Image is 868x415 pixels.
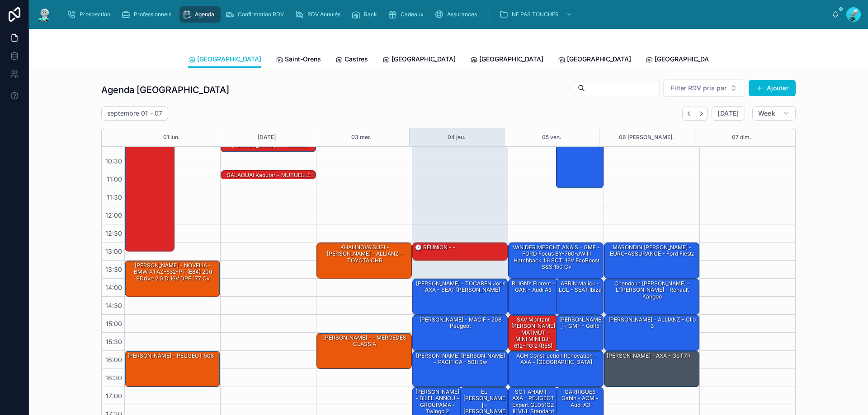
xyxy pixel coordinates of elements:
[432,6,483,23] a: Assurances
[317,243,411,278] div: KHALINOVA SUSI - [PERSON_NAME] - ALLIANZ - TOYOTA CHR
[413,315,507,350] div: [PERSON_NAME] - MACIF - 208 Peugeot
[80,11,110,18] span: Prospection
[509,351,603,387] div: ACH construction renovation - AXA - [GEOGRAPHIC_DATA]
[222,171,315,186] div: SALAOUAI Kaoutar - MUTUELLE DE POITIERS - Clio 4
[60,5,832,24] div: scrollable content
[127,352,215,360] div: [PERSON_NAME] - PEUGEOT 508
[604,243,699,278] div: MARONDIN [PERSON_NAME] - EURO-ASSURANCE - Ford fiesta
[104,392,124,400] span: 17:00
[349,6,383,23] a: Rack
[104,338,124,345] span: 15:30
[125,98,174,251] div: Seb absent la matinée - -
[509,279,557,314] div: BLIGNY Florent - GAN - Audi A3
[413,243,507,260] div: 🕒 RÉUNION - -
[695,107,708,121] button: Next
[712,106,745,121] button: [DATE]
[318,334,411,349] div: [PERSON_NAME] - - MERCEDES CLASS A
[103,211,124,219] span: 12:00
[671,84,726,93] span: Filter RDV pris par
[103,374,124,382] span: 16:30
[509,315,557,350] div: SAV montant [PERSON_NAME] - MATMUT - MINI MINI BJ-612-PG 2 (R56) One D 1.6 D 16V 90 cv
[103,284,124,291] span: 14:00
[604,315,699,350] div: [PERSON_NAME] - ALLIANZ - Clio 3
[344,55,368,64] span: Castres
[238,11,284,18] span: Confirmation RDV
[103,266,124,273] span: 13:30
[557,117,604,188] div: Toit pano - [PERSON_NAME] - AXA - cupra born
[107,109,162,118] h2: septembre 01 – 07
[496,6,577,23] a: NE PAS TOUCHER
[606,280,698,301] div: Chendouh [PERSON_NAME] - L'[PERSON_NAME] - Renault kangoo
[749,80,796,96] button: Ajouter
[655,55,719,64] span: [GEOGRAPHIC_DATA]
[413,279,507,314] div: [PERSON_NAME] - TOCABEN Joris - AXA - SEAT [PERSON_NAME]
[510,243,603,271] div: VAN DER MESCHT ANAIS - GMF - FORD Focus BY-760-JW III Hatchback 1.6 SCTi 16V EcoBoost S&S 150 cv
[64,6,117,23] a: Prospection
[163,128,180,146] button: 01 lun.
[134,11,171,18] span: Professionnels
[351,128,372,146] button: 03 mer.
[414,280,507,294] div: [PERSON_NAME] - TOCABEN Joris - AXA - SEAT [PERSON_NAME]
[285,55,321,64] span: Saint-Orens
[510,352,603,367] div: ACH construction renovation - AXA - [GEOGRAPHIC_DATA]
[188,51,261,68] a: [GEOGRAPHIC_DATA]
[447,11,477,18] span: Assurances
[101,84,229,96] h1: Agenda [GEOGRAPHIC_DATA]
[732,128,751,146] button: 07 dim.
[103,139,124,147] span: 10:00
[414,243,457,252] div: 🕒 RÉUNION - -
[317,333,411,368] div: [PERSON_NAME] - - MERCEDES CLASS A
[103,247,124,255] span: 13:00
[318,243,411,265] div: KHALINOVA SUSI - [PERSON_NAME] - ALLIANZ - TOYOTA CHR
[103,229,124,237] span: 12:30
[663,79,745,97] button: Select Button
[646,51,719,69] a: [GEOGRAPHIC_DATA]
[276,51,321,69] a: Saint-Orens
[103,356,124,364] span: 16:00
[470,51,543,69] a: [GEOGRAPHIC_DATA]
[104,175,124,183] span: 11:00
[558,388,603,409] div: GARRIGUES Gabin - ACM - audi a3
[557,279,604,314] div: ABRIN Malick - LCL - SEAT Ibiza
[125,351,220,387] div: [PERSON_NAME] - PEUGEOT 508
[604,279,699,314] div: Chendouh [PERSON_NAME] - L'[PERSON_NAME] - Renault kangoo
[413,351,507,387] div: [PERSON_NAME] [PERSON_NAME] - PACIFICA - 508 sw
[335,51,368,69] a: Castres
[179,6,221,23] a: Agenda
[307,11,340,18] span: RDV Annulés
[221,171,316,180] div: SALAOUAI Kaoutar - MUTUELLE DE POITIERS - Clio 4
[619,128,674,146] div: 06 [PERSON_NAME].
[258,128,276,146] button: [DATE]
[558,51,631,69] a: [GEOGRAPHIC_DATA]
[448,128,466,146] button: 04 jeu.
[385,6,430,23] a: Cadeaux
[606,316,698,331] div: [PERSON_NAME] - ALLIANZ - Clio 3
[512,11,559,18] span: NE PAS TOUCHER
[222,6,290,23] a: Confirmation RDV
[36,7,52,22] img: App logo
[364,11,377,18] span: Rack
[125,261,220,296] div: [PERSON_NAME] - NOVELIA - BMW X1 AZ-632-PT (E84) 20d sDrive 2.0 d 16V DPF 177 cv
[558,316,603,331] div: [PERSON_NAME] - GMF - Golf5
[479,55,543,64] span: [GEOGRAPHIC_DATA]
[542,128,561,146] button: 05 ven.
[752,106,796,121] button: Week
[197,55,261,64] span: [GEOGRAPHIC_DATA]
[510,316,557,363] div: SAV montant [PERSON_NAME] - MATMUT - MINI MINI BJ-612-PG 2 (R56) One D 1.6 D 16V 90 cv
[682,107,695,121] button: Back
[717,109,739,117] span: [DATE]
[557,315,604,350] div: [PERSON_NAME] - GMF - Golf5
[558,280,603,294] div: ABRIN Malick - LCL - SEAT Ibiza
[401,11,424,18] span: Cadeaux
[392,55,456,64] span: [GEOGRAPHIC_DATA]
[195,11,214,18] span: Agenda
[127,261,219,283] div: [PERSON_NAME] - NOVELIA - BMW X1 AZ-632-PT (E84) 20d sDrive 2.0 d 16V DPF 177 cv
[758,109,775,117] span: Week
[414,316,507,331] div: [PERSON_NAME] - MACIF - 208 Peugeot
